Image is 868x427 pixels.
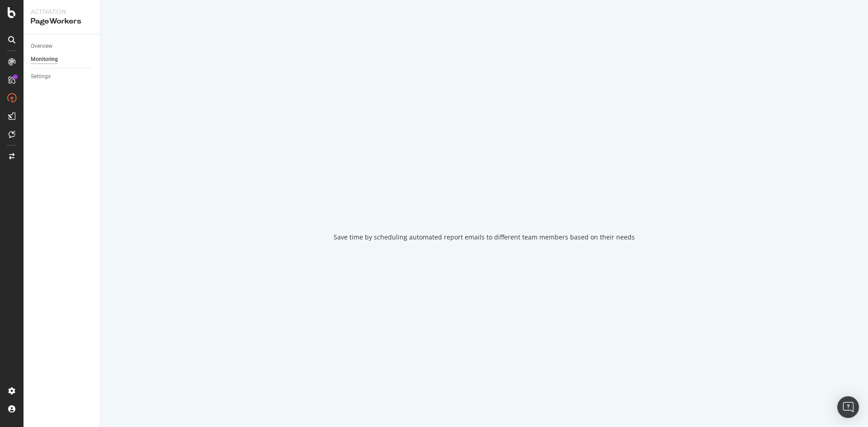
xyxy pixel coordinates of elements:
[452,186,517,218] div: animation
[334,233,635,242] div: Save time by scheduling automated report emails to different team members based on their needs
[31,72,94,81] a: Settings
[31,72,51,81] div: Settings
[31,7,93,16] div: Activation
[837,396,859,418] div: Open Intercom Messenger
[31,55,94,64] a: Monitoring
[31,42,94,51] a: Overview
[31,55,58,64] div: Monitoring
[31,42,52,51] div: Overview
[31,16,93,27] div: PageWorkers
